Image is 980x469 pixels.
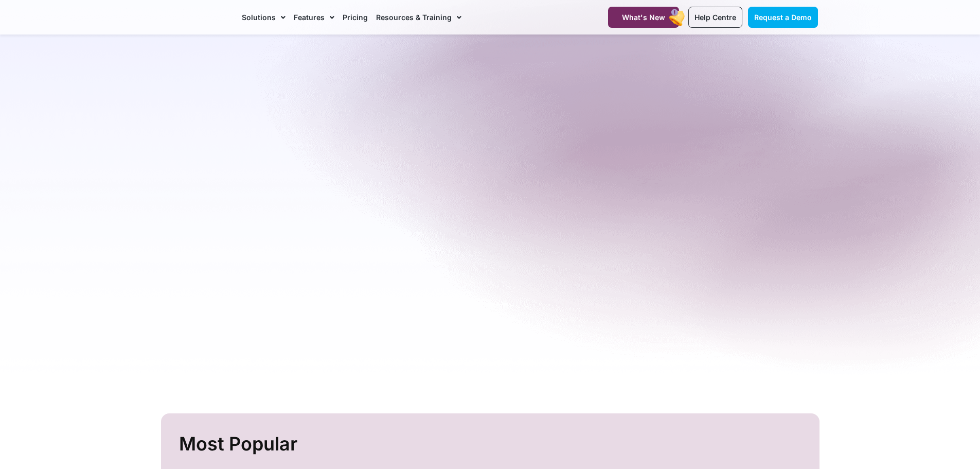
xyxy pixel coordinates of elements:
[688,7,742,28] a: Help Centre
[179,429,804,459] h2: Most Popular
[748,7,818,28] a: Request a Demo
[694,13,736,22] span: Help Centre
[622,13,665,22] span: What's New
[754,13,812,22] span: Request a Demo
[608,7,679,28] a: What's New
[163,10,232,25] img: CareMaster Logo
